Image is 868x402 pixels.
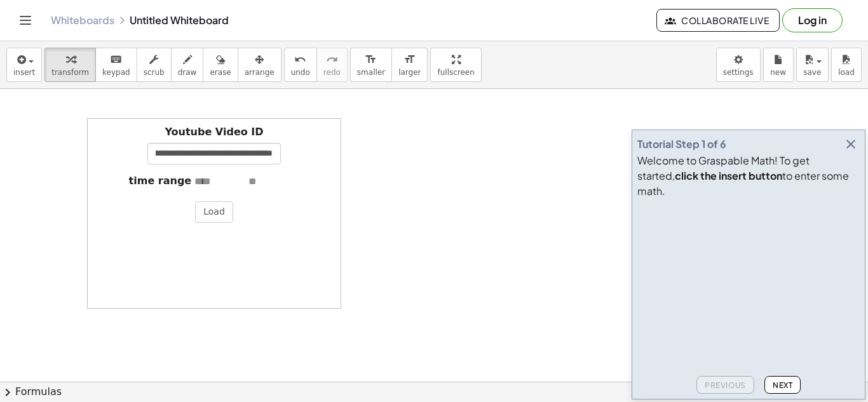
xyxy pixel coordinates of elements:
[430,48,481,82] button: fullscreen
[165,125,263,140] label: Youtube Video ID
[291,68,310,77] span: undo
[403,52,416,67] i: format_size
[51,68,89,77] span: transform
[656,9,780,32] button: Collaborate Live
[195,201,233,223] button: Load
[110,52,122,67] i: keyboard
[129,174,192,189] label: time range
[803,68,821,77] span: save
[350,48,392,82] button: format_sizesmaller
[102,68,130,77] span: keypad
[13,68,35,77] span: insert
[6,48,42,82] button: insert
[831,48,862,82] button: load
[44,48,96,82] button: transform
[675,169,782,182] b: click the insert button
[95,48,137,82] button: keyboardkeypad
[357,68,385,77] span: smaller
[171,48,204,82] button: draw
[365,52,377,67] i: format_size
[323,68,341,77] span: redo
[763,48,794,82] button: new
[294,52,306,67] i: undo
[326,52,338,67] i: redo
[764,376,801,394] button: Next
[210,68,231,77] span: erase
[773,380,792,390] span: Next
[238,48,281,82] button: arrange
[796,48,829,82] button: save
[51,14,114,27] a: Whiteboards
[144,68,165,77] span: scrub
[203,48,238,82] button: erase
[245,68,275,77] span: arrange
[770,68,786,77] span: new
[437,68,474,77] span: fullscreen
[15,10,36,30] button: Toggle navigation
[782,8,843,32] button: Log in
[637,153,860,199] div: Welcome to Graspable Math! To get started, to enter some math.
[284,48,317,82] button: undoundo
[723,68,754,77] span: settings
[398,68,421,77] span: larger
[178,68,197,77] span: draw
[667,15,769,26] span: Collaborate Live
[391,48,428,82] button: format_sizelarger
[316,48,348,82] button: redoredo
[838,68,855,77] span: load
[716,48,761,82] button: settings
[637,137,726,152] div: Tutorial Step 1 of 6
[137,48,172,82] button: scrub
